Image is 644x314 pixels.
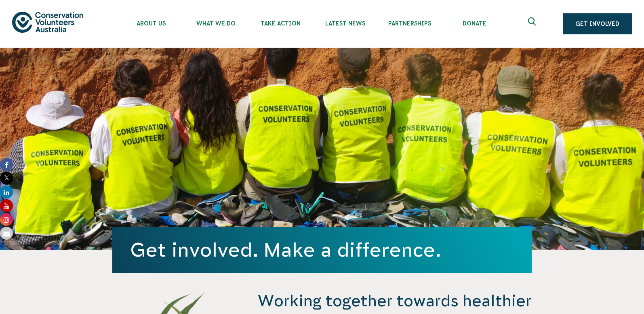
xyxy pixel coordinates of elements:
[377,20,442,27] span: Partnerships
[528,17,538,30] span: Expand search box
[119,20,183,27] span: About Us
[442,20,507,27] span: Donate
[12,12,83,32] img: logo.svg
[130,239,514,261] h1: Get involved. Make a difference.
[248,20,313,27] span: Take Action
[183,20,248,27] span: What We Do
[523,14,543,34] button: Expand search box Close search box
[563,13,632,34] a: Get Involved
[313,20,377,27] span: Latest News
